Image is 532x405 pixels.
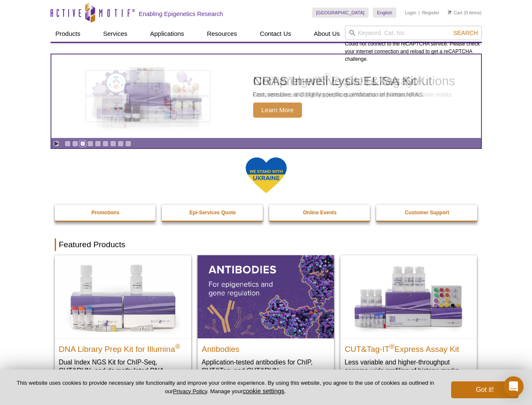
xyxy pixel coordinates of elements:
strong: Epi-Services Quote [190,210,236,216]
a: Go to slide 2 [72,140,78,147]
li: (0 items) [448,8,482,18]
a: Toggle autoplay [53,140,59,147]
div: Could not connect to the reCAPTCHA service. Please check your internet connection and reload to g... [345,26,482,63]
a: Go to slide 1 [64,140,71,147]
h2: Enabling Epigenetics Research [139,10,223,18]
strong: Customer Support [405,210,449,216]
img: We Stand With Ukraine [245,157,287,194]
a: About Us [309,26,345,42]
h2: CUT&Tag-IT Express Assay Kit [345,341,473,354]
p: This website uses cookies to provide necessary site functionality and improve your online experie... [13,379,437,395]
a: Online Events [269,205,371,221]
sup: ® [390,343,395,350]
img: DNA Library Prep Kit for Illumina [55,255,191,338]
p: Less variable and higher-throughput genome-wide profiling of histone marks​. [345,358,473,375]
a: DNA Library Prep Kit for Illumina DNA Library Prep Kit for Illumina® Dual Index NGS Kit for ChIP-... [55,255,191,391]
a: All Antibodies Antibodies Application-tested antibodies for ChIP, CUT&Tag, and CUT&RUN. [198,255,334,383]
a: [GEOGRAPHIC_DATA] [312,8,369,18]
button: Got it! [451,381,519,398]
button: cookie settings [243,387,284,394]
a: Go to slide 8 [118,140,124,147]
a: Go to slide 3 [80,140,86,147]
strong: Promotions [91,210,120,216]
a: Register [422,10,439,16]
a: Products [51,26,86,42]
a: Go to slide 4 [87,140,94,147]
li: | [419,8,420,18]
p: Application-tested antibodies for ChIP, CUT&Tag, and CUT&RUN. [202,358,330,375]
a: Cart [448,10,462,16]
a: Resources [202,26,242,42]
sup: ® [175,343,180,350]
p: Dual Index NGS Kit for ChIP-Seq, CUT&RUN, and ds methylated DNA assays. [59,358,187,383]
a: Login [405,10,416,16]
a: Go to slide 6 [102,140,109,147]
a: Promotions [55,205,157,221]
a: Privacy Policy [173,388,207,394]
img: All Antibodies [198,255,334,338]
a: CUT&Tag-IT® Express Assay Kit CUT&Tag-IT®Express Assay Kit Less variable and higher-throughput ge... [340,255,477,383]
a: Epi-Services Quote [162,205,264,221]
button: Search [451,29,480,37]
a: Services [98,26,133,42]
a: English [373,8,396,18]
h2: Featured Products [55,238,478,251]
span: Search [453,30,478,36]
strong: Online Events [303,210,337,216]
h2: Antibodies [202,341,330,354]
a: Go to slide 5 [95,140,101,147]
img: Your Cart [448,10,452,14]
a: Contact Us [255,26,296,42]
a: Go to slide 9 [125,140,131,147]
a: Go to slide 7 [110,140,116,147]
div: Open Intercom Messenger [503,376,524,397]
a: Customer Support [376,205,478,221]
input: Keyword, Cat. No. [345,26,482,40]
a: Applications [145,26,189,42]
img: CUT&Tag-IT® Express Assay Kit [340,255,477,338]
h2: DNA Library Prep Kit for Illumina [59,341,187,354]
